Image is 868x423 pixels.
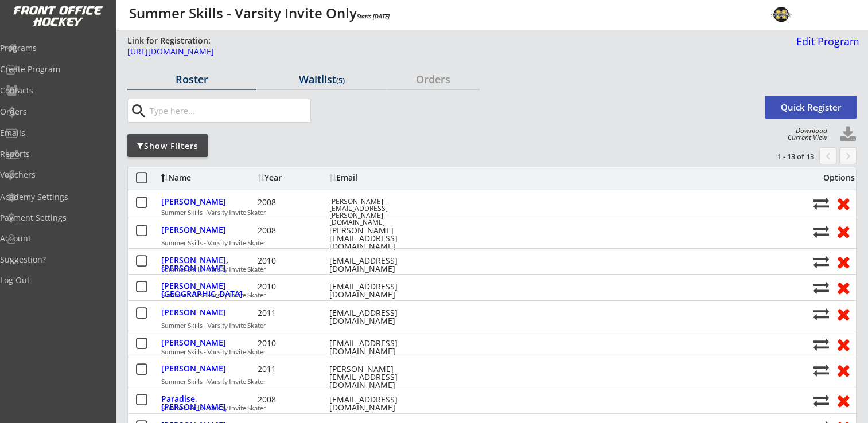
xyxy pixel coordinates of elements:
div: Summer Skills - Varsity Invite Skater [161,322,807,329]
div: 2010 [258,339,326,347]
div: 2010 [258,257,326,265]
div: [PERSON_NAME][EMAIL_ADDRESS][DOMAIN_NAME] [329,226,433,250]
button: Move player [813,336,829,352]
button: Remove from roster (no refund) [832,391,854,409]
input: Type here... [147,99,310,122]
button: Move player [813,224,829,239]
div: 2010 [258,283,326,291]
div: [PERSON_NAME][EMAIL_ADDRESS][PERSON_NAME][DOMAIN_NAME] [329,198,433,226]
button: Remove from roster (no refund) [832,279,854,296]
button: Move player [813,362,829,378]
div: Summer Skills - Varsity Invite Skater [161,266,807,273]
button: Move player [813,254,829,269]
div: Summer Skills - Varsity Invite Skater [161,348,807,355]
em: Starts [DATE] [357,12,390,20]
div: 2008 [258,395,326,404]
div: 2008 [258,226,326,234]
div: Download Current View [782,127,827,141]
button: Move player [813,195,829,211]
div: Summer Skills - Varsity Invite Skater [161,292,807,299]
div: Roster [127,74,256,84]
div: [PERSON_NAME] [161,339,255,347]
div: [PERSON_NAME][EMAIL_ADDRESS][DOMAIN_NAME] [329,365,433,389]
button: Move player [813,306,829,322]
button: Quick Register [765,96,857,119]
button: Remove from roster (no refund) [832,253,854,271]
button: Remove from roster (no refund) [832,361,854,379]
button: search [129,102,148,120]
div: Options [813,174,854,182]
div: Show Filters [127,140,208,152]
button: chevron_left [819,147,836,164]
div: 1 - 13 of 13 [754,151,814,162]
div: [EMAIL_ADDRESS][DOMAIN_NAME] [329,339,433,355]
a: Edit Program [792,36,859,56]
div: 2008 [258,198,326,206]
button: Move player [813,280,829,295]
div: [PERSON_NAME] [161,365,255,373]
div: Summer Skills - Varsity Invite Skater [161,240,807,246]
div: Year [258,174,326,182]
button: Remove from roster (no refund) [832,194,854,212]
div: Edit Program [792,36,859,46]
div: Waitlist [257,74,386,84]
div: Link for Registration: [127,35,212,46]
div: [PERSON_NAME] [161,198,255,206]
div: Summer Skills - Varsity Invite Skater [161,378,807,385]
div: Summer Skills - Varsity Invite Skater [161,405,807,412]
div: 2011 [258,365,326,373]
button: Remove from roster (no refund) [832,335,854,353]
button: Remove from roster (no refund) [832,305,854,323]
div: [EMAIL_ADDRESS][DOMAIN_NAME] [329,257,433,273]
div: [PERSON_NAME] [161,226,255,234]
div: Summer Skills - Varsity Invite Skater [161,209,807,216]
div: [EMAIL_ADDRESS][DOMAIN_NAME] [329,309,433,325]
div: [EMAIL_ADDRESS][DOMAIN_NAME] [329,283,433,299]
button: Remove from roster (no refund) [832,222,854,240]
div: Email [329,174,433,182]
div: 2011 [258,309,326,317]
button: Move player [813,393,829,408]
div: [PERSON_NAME], [PERSON_NAME] [161,256,255,272]
div: [PERSON_NAME][GEOGRAPHIC_DATA] [161,282,255,298]
div: [EMAIL_ADDRESS][DOMAIN_NAME] [329,395,433,412]
div: [PERSON_NAME] [161,308,255,316]
div: Paradise, [PERSON_NAME] [161,395,255,411]
div: Orders [387,74,480,84]
div: Name [161,174,255,182]
div: [URL][DOMAIN_NAME] [127,48,706,56]
a: [URL][DOMAIN_NAME] [127,48,706,62]
font: (5) [336,75,345,85]
button: keyboard_arrow_right [839,147,857,164]
button: Click to download full roster. Your browser settings may try to block it, check your security set... [839,126,857,143]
